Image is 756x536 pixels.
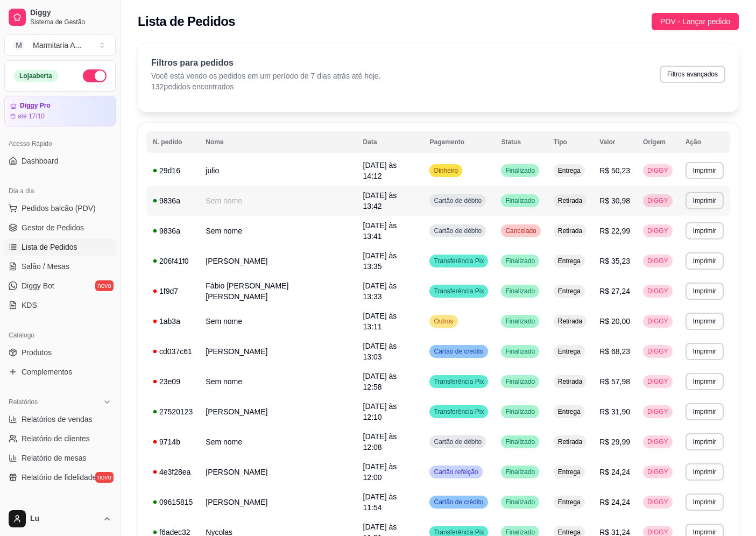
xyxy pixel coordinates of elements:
[503,317,537,326] span: Finalizado
[686,373,724,390] button: Imprimir
[645,377,670,386] span: DIGGY
[153,406,193,417] div: 27520123
[138,13,235,30] h2: Lista de Pedidos
[199,306,356,336] td: Sem nome
[363,432,397,452] span: [DATE] às 12:08
[556,257,583,265] span: Entrega
[645,196,670,205] span: DIGGY
[363,402,397,421] span: [DATE] às 12:10
[432,377,486,386] span: Transferência Pix
[599,377,630,386] span: R$ 57,98
[599,347,630,356] span: R$ 68,23
[556,407,583,416] span: Entrega
[151,70,381,81] p: Você está vendo os pedidos em um período de 7 dias atrás até hoje.
[4,411,116,428] a: Relatórios de vendas
[645,347,670,356] span: DIGGY
[599,407,630,416] span: R$ 31,90
[432,287,486,295] span: Transferência Pix
[645,438,670,446] span: DIGGY
[599,438,630,446] span: R$ 29,99
[599,287,630,295] span: R$ 27,24
[153,467,193,477] div: 4e3f28ea
[199,336,356,366] td: [PERSON_NAME]
[503,498,537,506] span: Finalizado
[432,257,486,265] span: Transferência Pix
[363,372,397,391] span: [DATE] às 12:58
[503,438,537,446] span: Finalizado
[4,219,116,236] a: Gestor de Pedidos
[22,366,72,377] span: Complementos
[686,192,724,209] button: Imprimir
[153,316,193,327] div: 1ab3a
[13,70,58,82] div: Loja aberta
[22,280,54,291] span: Diggy Bot
[432,227,484,235] span: Cartão de débito
[494,131,547,153] th: Status
[686,283,724,300] button: Imprimir
[556,317,584,326] span: Retirada
[423,131,494,153] th: Pagamento
[432,166,460,175] span: Dinheiro
[556,377,584,386] span: Retirada
[593,131,637,153] th: Valor
[556,468,583,476] span: Entrega
[645,498,670,506] span: DIGGY
[503,377,537,386] span: Finalizado
[22,472,96,483] span: Relatório de fidelidade
[4,200,116,217] button: Pedidos balcão (PDV)
[686,313,724,330] button: Imprimir
[556,166,583,175] span: Entrega
[599,196,630,205] span: R$ 30,98
[686,463,724,481] button: Imprimir
[4,96,116,126] a: Diggy Proaté 17/10
[686,222,724,239] button: Imprimir
[556,227,584,235] span: Retirada
[645,468,670,476] span: DIGGY
[153,286,193,297] div: 1f9d7
[599,227,630,235] span: R$ 22,99
[686,343,724,360] button: Imprimir
[199,156,356,186] td: julio
[686,252,724,270] button: Imprimir
[432,407,486,416] span: Transferência Pix
[4,277,116,294] a: Diggy Botnovo
[503,407,537,416] span: Finalizado
[503,196,537,205] span: Finalizado
[199,246,356,276] td: [PERSON_NAME]
[363,221,397,241] span: [DATE] às 13:41
[18,112,45,121] article: até 17/10
[363,312,397,331] span: [DATE] às 13:11
[556,438,584,446] span: Retirada
[20,102,51,110] article: Diggy Pro
[22,300,37,311] span: KDS
[599,317,630,326] span: R$ 20,00
[199,397,356,427] td: [PERSON_NAME]
[652,13,739,30] button: PDV - Lançar pedido
[30,514,98,524] span: Lu
[153,376,193,387] div: 23e09
[199,131,356,153] th: Nome
[4,238,116,256] a: Lista de Pedidos
[4,430,116,447] a: Relatório de clientes
[645,407,670,416] span: DIGGY
[22,222,84,233] span: Gestor de Pedidos
[599,498,630,506] span: R$ 24,24
[556,196,584,205] span: Retirada
[599,468,630,476] span: R$ 24,24
[22,414,93,425] span: Relatórios de vendas
[151,57,381,69] p: Filtros para pedidos
[503,227,538,235] span: Cancelado
[432,438,484,446] span: Cartão de débito
[503,468,537,476] span: Finalizado
[432,196,484,205] span: Cartão de débito
[22,453,87,463] span: Relatório de mesas
[22,261,69,272] span: Salão / Mesas
[645,257,670,265] span: DIGGY
[22,433,90,444] span: Relatório de clientes
[556,498,583,506] span: Entrega
[503,166,537,175] span: Finalizado
[363,161,397,180] span: [DATE] às 14:12
[151,81,381,92] p: 132 pedidos encontrados
[4,4,116,30] a: DiggySistema de Gestão
[503,287,537,295] span: Finalizado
